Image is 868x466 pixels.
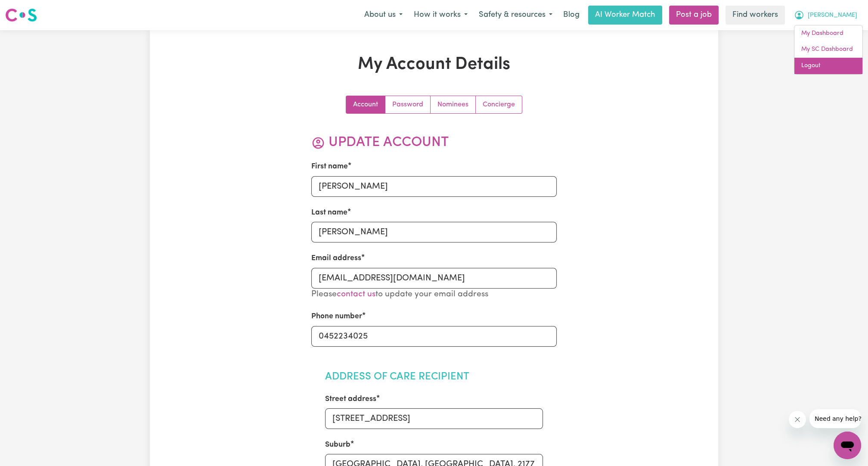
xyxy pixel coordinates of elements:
[337,290,375,298] a: contact us
[473,6,558,24] button: Safety & resources
[789,411,806,428] iframe: Close message
[311,268,557,289] input: e.g. beth.childs@gmail.com
[809,409,861,428] iframe: Message from company
[788,6,863,24] button: My Account
[725,6,785,25] a: Find workers
[794,25,862,42] a: My Dashboard
[346,96,385,113] a: Update your account
[5,6,52,13] span: Need any help?
[431,96,476,113] a: Update your nominees
[311,326,557,347] input: e.g. 0410 123 456
[669,6,719,25] a: Post a job
[325,439,350,450] label: Suburb
[311,311,362,322] label: Phone number
[325,371,543,383] h2: Address of Care Recipient
[311,161,348,172] label: First name
[325,394,376,405] label: Street address
[5,5,37,25] a: Careseekers logo
[794,58,862,74] a: Logout
[476,96,522,113] a: Update account manager
[808,11,857,20] span: [PERSON_NAME]
[311,134,557,151] h2: Update Account
[311,176,557,197] input: e.g. Beth
[588,6,662,25] a: AI Worker Match
[794,25,863,75] div: My Account
[834,432,861,459] iframe: Button to launch messaging window
[794,41,862,58] a: My SC Dashboard
[311,207,347,218] label: Last name
[385,96,431,113] a: Update your password
[558,6,585,25] a: Blog
[311,253,361,264] label: Email address
[250,54,618,75] h1: My Account Details
[311,222,557,242] input: e.g. Childs
[408,6,473,24] button: How it works
[359,6,408,24] button: About us
[325,408,543,429] input: e.g. 24/29, Victoria St.
[5,7,37,23] img: Careseekers logo
[311,289,557,301] p: Please to update your email address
